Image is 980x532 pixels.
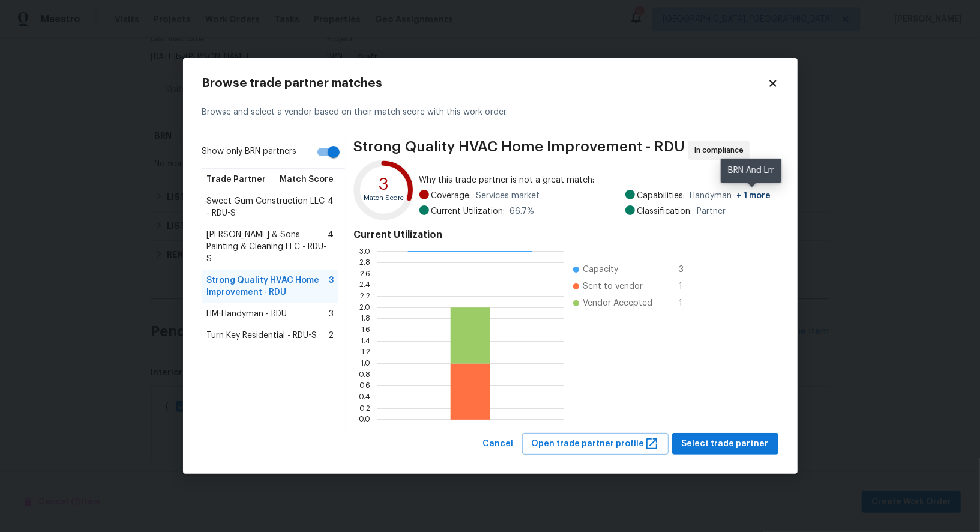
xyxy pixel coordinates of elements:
[737,192,771,200] span: + 1 more
[280,174,334,186] span: Match Score
[360,247,371,255] text: 3.0
[207,330,317,342] span: Turn Key Residential - RDU-S
[679,280,698,292] span: 1
[672,433,778,455] button: Select trade partner
[679,297,698,309] span: 1
[361,270,371,277] text: 2.6
[483,437,514,452] span: Cancel
[361,292,371,300] text: 2.2
[478,433,519,455] button: Cancel
[362,348,371,355] text: 1.2
[202,77,768,89] h2: Browse trade partner matches
[510,205,535,217] span: 66.7 %
[359,416,371,423] text: 0.0
[379,176,389,193] text: 3
[207,308,287,320] span: HM-Handyman - RDU
[361,315,371,322] text: 1.8
[679,264,698,276] span: 3
[353,141,685,160] span: Strong Quality HVAC Home Improvement - RDU
[697,205,726,217] span: Partner
[360,259,371,266] text: 2.8
[360,281,371,288] text: 2.4
[721,159,781,183] div: BRN And Lrr
[362,326,371,333] text: 1.6
[431,205,505,217] span: Current Utilization:
[637,205,693,217] span: Classification:
[419,174,771,186] span: Why this trade partner is not a great match:
[694,144,748,156] span: In compliance
[361,337,371,345] text: 1.4
[583,280,643,292] span: Sent to vendor
[476,190,540,202] span: Services market
[207,174,266,186] span: Trade Partner
[359,371,371,378] text: 0.8
[328,330,334,342] span: 2
[360,382,371,389] text: 0.6
[329,274,334,298] span: 3
[202,92,778,133] div: Browse and select a vendor based on their match score with this work order.
[207,274,329,298] span: Strong Quality HVAC Home Improvement - RDU
[207,229,328,265] span: [PERSON_NAME] & Sons Painting & Cleaning LLC - RDU-S
[364,195,404,201] text: Match Score
[532,437,659,452] span: Open trade partner profile
[360,405,371,412] text: 0.2
[431,190,472,202] span: Coverage:
[207,195,328,219] span: Sweet Gum Construction LLC - RDU-S
[522,433,669,455] button: Open trade partner profile
[360,304,371,311] text: 2.0
[583,297,652,309] span: Vendor Accepted
[682,437,769,452] span: Select trade partner
[361,360,371,367] text: 1.0
[690,190,771,202] span: Handyman
[202,145,297,158] span: Show only BRN partners
[328,195,334,219] span: 4
[637,190,685,202] span: Capabilities:
[583,264,618,276] span: Capacity
[328,229,334,265] span: 4
[353,229,771,241] h4: Current Utilization
[359,393,371,401] text: 0.4
[329,308,334,320] span: 3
